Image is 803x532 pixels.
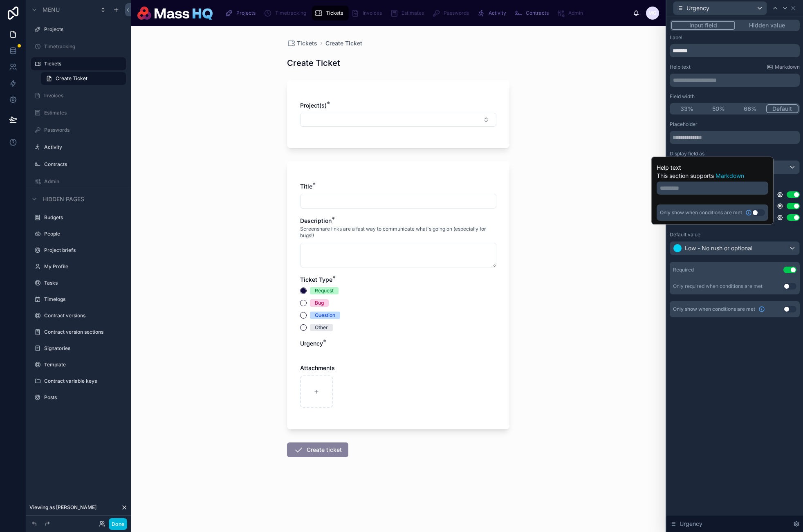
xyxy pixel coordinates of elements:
button: Done [109,518,127,530]
a: Projects [222,6,261,20]
a: Activity [44,144,121,150]
a: Tickets [312,6,349,20]
a: Passwords [430,6,475,20]
span: Contracts [526,10,549,16]
label: Help text [670,64,691,70]
span: Estimates [401,10,424,16]
span: Ticket Type [300,276,332,283]
label: Admin [44,178,121,185]
span: MG [648,10,657,16]
a: Contract version sections [44,329,121,335]
span: Screenshare links are a fast way to communicate what's going on (especially for bugs!) [300,226,496,239]
span: Attachments [300,364,335,371]
label: People [44,231,121,237]
span: Project(s) [300,102,327,109]
a: Admin [554,6,589,20]
button: Select Button [300,113,496,127]
div: scrollable content [657,182,768,195]
span: Create Ticket [56,75,87,82]
div: scrollable content [219,4,633,22]
span: This section supports [657,172,714,179]
label: Help text [657,164,681,171]
span: Invoices [363,10,382,16]
a: Activity [475,6,512,20]
img: App logo [137,7,213,20]
a: Markdown [767,64,800,70]
div: Required [673,267,694,273]
button: 33% [671,104,703,113]
div: Only required when conditions are met [673,283,763,290]
label: Signatories [44,345,121,352]
span: Only show when conditions are met [673,306,755,312]
label: Passwords [44,127,121,133]
label: Default value [670,231,700,238]
label: Estimates [44,110,121,116]
label: Contract versions [44,312,121,319]
label: Project briefs [44,247,121,254]
button: Urgency [673,1,767,15]
div: Other [315,324,328,331]
label: Contract variable keys [44,378,121,384]
button: 50% [703,104,735,113]
span: Low - No rush or optional [685,244,752,252]
div: Request [315,287,334,294]
a: Estimates [388,6,430,20]
span: Passwords [444,10,469,16]
label: Label [670,34,682,41]
span: Description [300,217,332,224]
label: Display field as [670,150,704,157]
div: Question [315,312,335,319]
span: Timetracking [275,10,306,16]
button: 66% [734,104,766,113]
span: Projects [236,10,256,16]
span: Tickets [297,39,317,47]
span: Activity [489,10,506,16]
label: My Profile [44,263,121,270]
span: Urgency [680,520,702,528]
span: Urgency [686,4,709,12]
button: Default [766,104,799,113]
button: Hidden value [735,21,799,30]
label: Invoices [44,92,121,99]
span: Only show when conditions are met [660,209,742,216]
button: Low - No rush or optional [670,241,800,255]
label: Tickets [44,61,121,67]
a: Contracts [512,6,554,20]
label: Timetracking [44,43,121,50]
label: Template [44,361,121,368]
label: Field width [670,93,695,100]
button: Input field [671,21,735,30]
label: Budgets [44,214,121,221]
label: Projects [44,26,121,33]
span: Markdown [775,64,800,70]
span: Viewing as [PERSON_NAME] [29,504,96,511]
a: Create Ticket [325,39,362,47]
a: Invoices [349,6,388,20]
span: Tickets [326,10,343,16]
span: Menu [43,6,60,14]
div: scrollable content [670,74,800,87]
span: Title [300,183,312,190]
label: Tasks [44,280,121,286]
label: Timelogs [44,296,121,303]
label: Contracts [44,161,121,168]
h1: Create Ticket [287,57,340,69]
label: Posts [44,394,121,401]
